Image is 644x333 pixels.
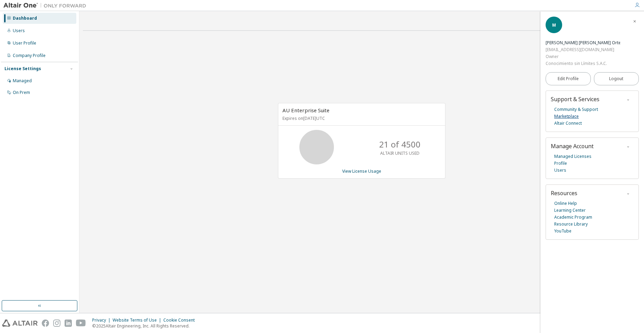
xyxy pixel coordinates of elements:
span: Manage Account [551,142,594,150]
div: Conocimiento sin Límites S.A.C. [546,60,620,67]
img: youtube.svg [76,320,86,327]
div: Users [13,28,25,34]
div: On Prem [13,90,30,95]
div: Managed [13,78,32,84]
a: Learning Center [554,207,586,214]
span: Support & Services [551,95,599,103]
div: Owner [546,53,620,60]
div: [EMAIL_ADDRESS][DOMAIN_NAME] [546,46,620,53]
button: Logout [594,72,639,85]
p: ALTAIR UNITS USED [380,150,420,156]
img: altair_logo.svg [2,320,38,327]
a: Marketplace [554,113,579,120]
a: Edit Profile [546,72,591,85]
a: Profile [554,160,567,167]
a: Online Help [554,200,577,207]
p: 21 of 4500 [379,139,421,150]
a: Community & Support [554,106,598,113]
a: View License Usage [342,168,381,174]
a: YouTube [554,228,571,235]
a: Managed Licenses [554,153,592,160]
div: License Settings [4,66,41,72]
div: Cookie Consent [163,317,199,323]
span: Edit Profile [558,76,579,82]
span: M [552,22,556,28]
img: instagram.svg [53,320,60,327]
div: Dashboard [13,16,37,21]
span: Resources [551,189,577,197]
p: © 2025 Altair Engineering, Inc. All Rights Reserved. [92,323,199,329]
div: Privacy [92,317,113,323]
img: linkedin.svg [65,320,72,327]
a: Users [554,167,566,174]
img: facebook.svg [42,320,49,327]
a: Academic Program [554,214,592,221]
p: Expires on [DATE] UTC [282,115,439,121]
div: Marco Antonio Castro Ortecho [546,39,620,46]
span: AU Enterprise Suite [282,107,329,114]
div: Website Terms of Use [113,317,163,323]
a: Resource Library [554,221,588,228]
a: Altair Connect [554,120,582,127]
div: User Profile [13,40,36,46]
img: Altair One [3,2,90,9]
span: Logout [609,75,623,82]
div: Company Profile [13,53,46,58]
